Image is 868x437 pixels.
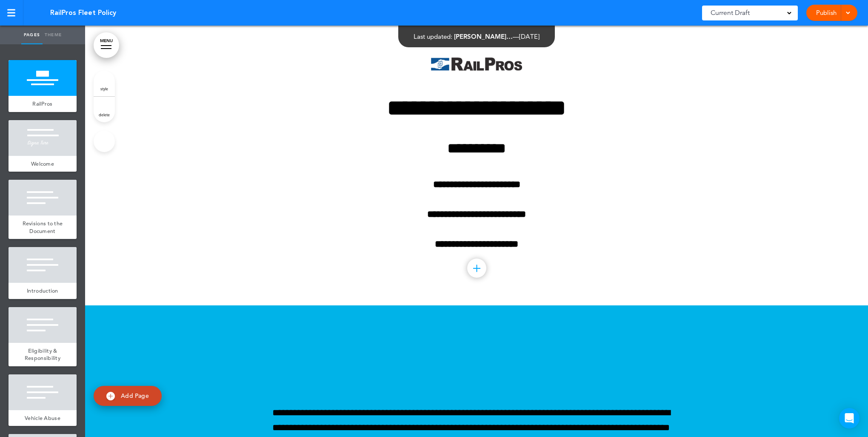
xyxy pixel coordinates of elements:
[94,386,162,406] a: Add Page
[839,408,859,428] div: Open Intercom Messenger
[21,26,43,44] a: Pages
[121,392,149,400] span: Add Page
[813,5,839,21] a: Publish
[106,392,115,400] img: add.svg
[414,32,452,40] span: Last updated:
[31,160,54,167] span: Welcome
[431,57,522,71] img: 1754005215077-1.png
[27,287,58,294] span: Introduction
[25,414,60,422] span: Vehicle Abuse
[94,71,115,96] a: style
[23,220,63,235] span: Revisions to the Document
[9,410,77,426] a: Vehicle Abuse
[94,32,119,58] a: MENU
[414,33,540,40] div: —
[9,216,77,239] a: Revisions to the Document
[43,26,64,44] a: Theme
[32,100,52,107] span: RailPros
[519,32,540,40] span: [DATE]
[99,112,110,117] span: delete
[100,86,108,91] span: style
[50,8,116,17] span: RailPros Fleet Policy
[454,32,513,40] span: [PERSON_NAME]…
[9,96,77,112] a: RailPros
[711,7,750,19] span: Current Draft
[9,343,77,366] a: Eligibility & Responsibility
[25,347,60,362] span: Eligibility & Responsibility
[9,156,77,172] a: Welcome
[9,283,77,299] a: Introduction
[94,97,115,122] a: delete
